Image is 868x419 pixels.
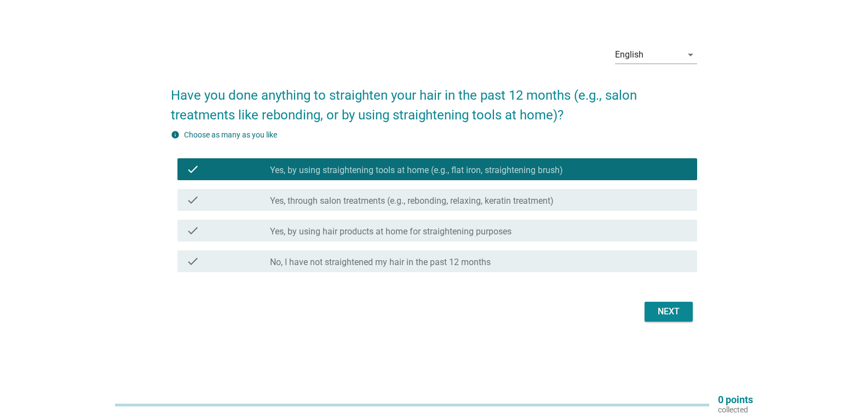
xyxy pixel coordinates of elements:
label: Choose as many as you like [184,130,277,139]
button: Next [645,302,693,322]
i: check [186,255,199,268]
h2: Have you done anything to straighten your hair in the past 12 months (e.g., salon treatments like... [171,74,697,125]
label: No, I have not straightened my hair in the past 12 months [270,257,491,268]
i: check [186,224,199,237]
p: 0 points [718,395,753,405]
p: collected [718,405,753,415]
i: arrow_drop_down [684,48,697,61]
label: Yes, by using hair products at home for straightening purposes [270,226,511,237]
i: check [186,163,199,176]
i: info [171,130,180,139]
label: Yes, through salon treatments (e.g., rebonding, relaxing, keratin treatment) [270,196,554,206]
label: Yes, by using straightening tools at home (e.g., flat iron, straightening brush) [270,165,563,176]
i: check [186,193,199,206]
div: Next [653,305,684,318]
div: English [615,50,643,60]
